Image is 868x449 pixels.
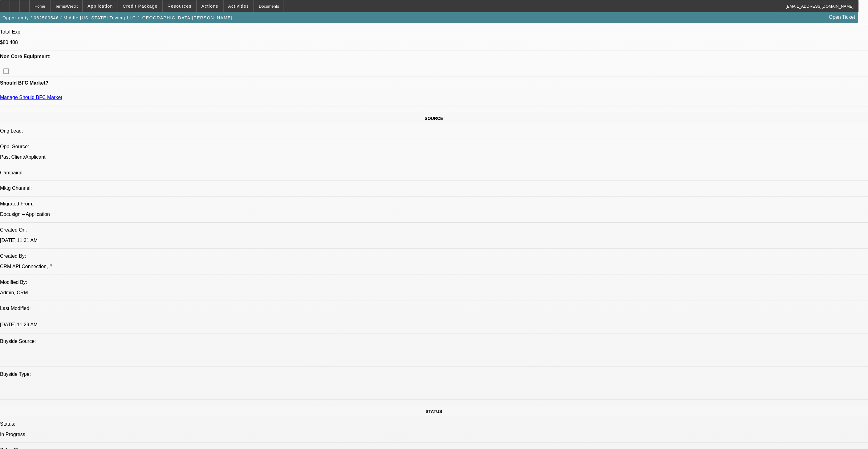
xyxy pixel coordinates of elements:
a: Open Ticket [827,12,858,22]
span: Activities [228,4,249,9]
span: Application [87,4,113,9]
span: STATUS [426,409,442,414]
span: Credit Package [123,4,158,9]
span: Opportunity / 082500546 / Middle [US_STATE] Towing LLC / [GEOGRAPHIC_DATA][PERSON_NAME] [2,15,233,20]
span: SOURCE [425,116,443,121]
button: Credit Package [118,0,162,12]
button: Resources [163,0,196,12]
button: Activities [224,0,254,12]
span: Actions [201,4,218,9]
button: Application [83,0,117,12]
span: Resources [168,4,192,9]
button: Actions [197,0,223,12]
